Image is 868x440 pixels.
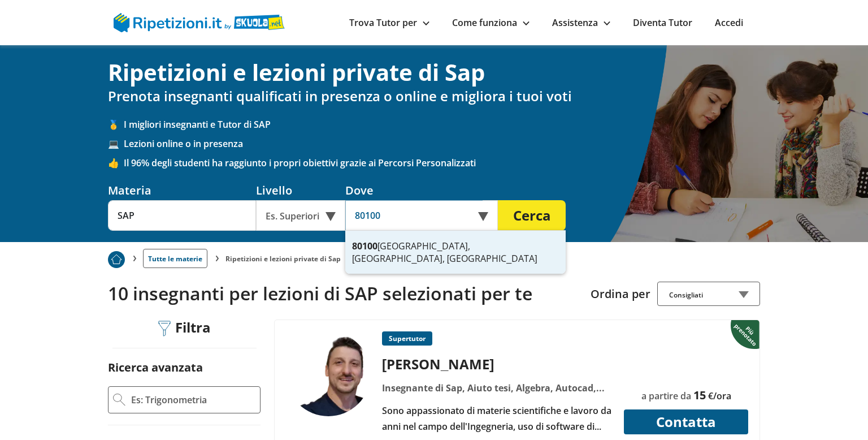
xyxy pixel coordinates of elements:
input: Es. Matematica [108,200,256,231]
h1: Ripetizioni e lezioni private di Sap [108,59,760,86]
img: Piu prenotato [731,319,762,350]
div: [GEOGRAPHIC_DATA], [GEOGRAPHIC_DATA], [GEOGRAPHIC_DATA] [345,231,566,274]
div: Livello [256,183,345,198]
input: Es. Indirizzo o CAP [345,200,483,231]
a: Diventa Tutor [633,16,692,29]
span: 🥇 [108,118,124,131]
a: logo Skuola.net | Ripetizioni.it [114,15,285,28]
span: a partire da [641,390,691,402]
a: Tutte le materie [143,249,207,268]
img: Ricerca Avanzata [113,394,125,406]
img: Piu prenotato [108,251,125,268]
div: Consigliati [657,282,760,306]
span: I migliori insegnanti e Tutor di SAP [124,118,760,131]
h2: 10 insegnanti per lezioni di SAP selezionati per te [108,283,582,304]
div: Es. Superiori [256,200,345,231]
a: Come funziona [452,16,530,29]
img: logo Skuola.net | Ripetizioni.it [114,13,285,32]
label: Ricerca avanzata [108,360,203,375]
img: Filtra filtri mobile [158,321,171,337]
span: 💻 [108,137,124,150]
strong: 80100 [352,240,377,252]
span: 15 [693,387,706,403]
div: [PERSON_NAME] [378,355,617,373]
img: tutor a Trento - Filippo [286,331,371,416]
nav: breadcrumb d-none d-tablet-block [108,242,760,268]
span: Il 96% degli studenti ha raggiunto i propri obiettivi grazie ai Percorsi Personalizzati [124,157,760,169]
a: Trova Tutor per [349,16,429,29]
p: Supertutor [382,331,432,346]
a: Assistenza [552,16,610,29]
a: Accedi [715,16,743,29]
h2: Prenota insegnanti qualificati in presenza o online e migliora i tuoi voti [108,88,760,105]
li: Ripetizioni e lezioni private di Sap [225,254,341,264]
span: 👍 [108,157,124,169]
div: Dove [345,183,498,198]
label: Ordina per [591,286,650,301]
div: Insegnante di Sap, Aiuto tesi, Algebra, Autocad, Cad, Costruzioni, Disegno tecnico, Fisica, Ingeg... [378,380,617,396]
span: Lezioni online o in presenza [124,137,760,150]
div: Filtra [154,320,215,337]
input: Es: Trigonometria [130,391,255,408]
button: Cerca [498,200,566,231]
div: Materia [108,183,256,198]
div: Sono appassionato di materie scientifiche e lavoro da anni nel campo dell'Ingegneria, uso di soft... [378,403,617,434]
button: Contatta [624,409,748,434]
span: €/ora [708,390,731,402]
